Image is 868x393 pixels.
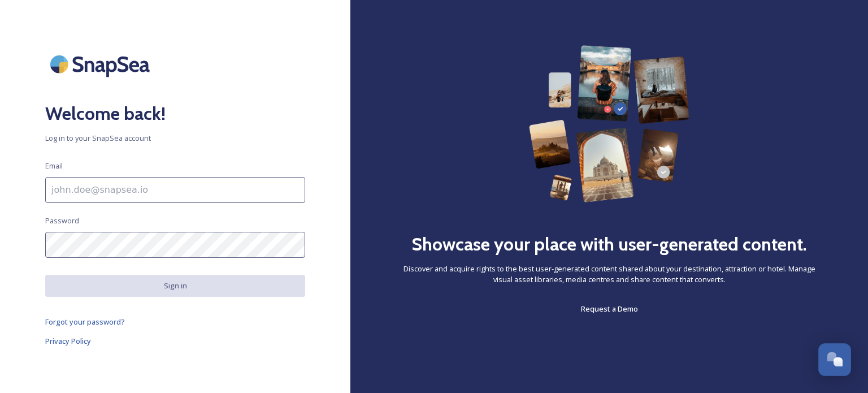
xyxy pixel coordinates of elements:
img: 63b42ca75bacad526042e722_Group%20154-p-800.png [529,45,689,202]
img: SnapSea Logo [45,45,158,83]
span: Privacy Policy [45,336,91,346]
span: Email [45,161,63,171]
span: Forgot your password? [45,317,125,327]
span: Log in to your SnapSea account [45,133,305,144]
a: Privacy Policy [45,334,305,348]
span: Password [45,215,79,226]
h2: Showcase your place with user-generated content. [411,231,807,258]
span: Discover and acquire rights to the best user-generated content shared about your destination, att... [396,264,823,285]
input: john.doe@snapsea.io [45,177,305,203]
button: Sign in [45,275,305,297]
button: Open Chat [818,343,851,376]
h2: Welcome back! [45,100,305,127]
a: Forgot your password? [45,315,305,329]
span: Request a Demo [581,304,638,314]
a: Request a Demo [581,302,638,316]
